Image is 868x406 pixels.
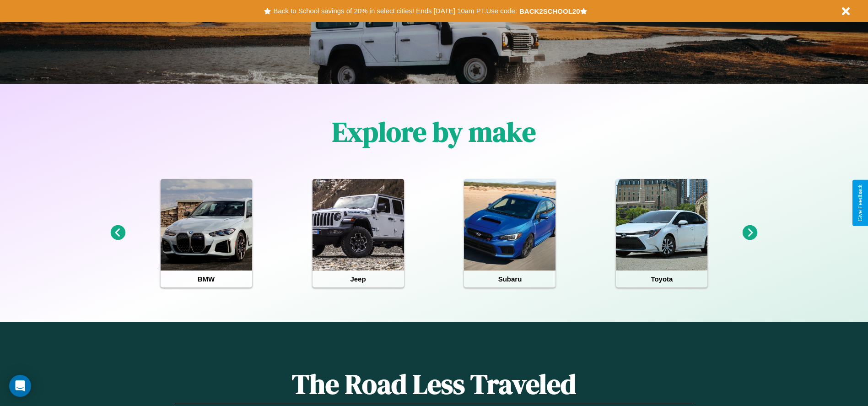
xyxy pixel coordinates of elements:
[519,7,580,15] b: BACK2SCHOOL20
[464,271,555,287] h4: Subaru
[616,271,707,287] h4: Toyota
[9,375,31,397] div: Open Intercom Messenger
[161,271,252,287] h4: BMW
[271,5,519,17] button: Back to School savings of 20% in select cities! Ends [DATE] 10am PT.Use code:
[313,271,404,287] h4: Jeep
[173,365,694,403] h1: The Road Less Traveled
[857,184,863,222] div: Give Feedback
[332,113,536,151] h1: Explore by make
